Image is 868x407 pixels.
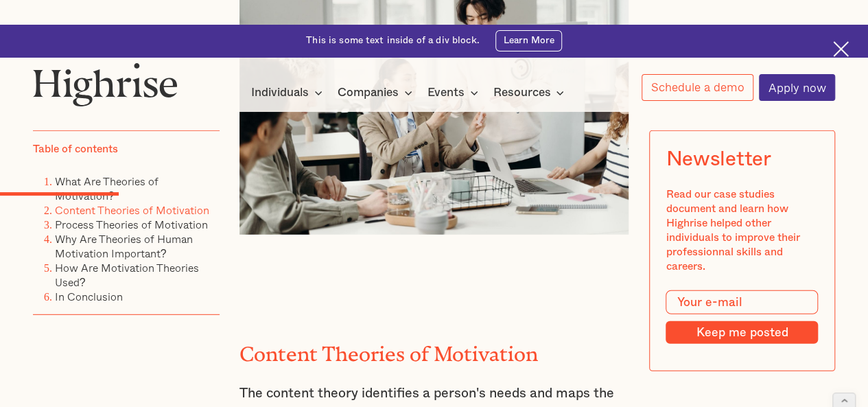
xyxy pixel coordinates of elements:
[493,84,550,101] div: Resources
[338,84,417,101] div: Companies
[759,74,835,101] a: Apply now
[55,172,159,203] a: What Are Theories of Motivation?
[55,288,123,304] a: In Conclusion
[33,62,178,106] img: Highrise logo
[55,216,208,232] a: Process Theories of Motivation
[55,259,199,290] a: How Are Motivation Theories Used?
[427,84,482,101] div: Events
[306,34,480,47] div: This is some text inside of a div block.
[495,30,562,51] a: Learn More
[251,84,309,101] div: Individuals
[55,230,193,261] a: Why Are Theories of Human Motivation Important?
[642,74,753,101] a: Schedule a demo
[33,141,118,156] div: Table of contents
[666,321,818,343] input: Keep me posted
[251,84,327,101] div: Individuals
[666,147,771,170] div: Newsletter
[833,41,849,57] img: Cross icon
[666,290,818,344] form: Modal Form
[666,187,818,273] div: Read our case studies document and learn how Highrise helped other individuals to improve their p...
[55,201,209,218] a: Content Theories of Motivation
[239,338,629,361] h2: Content Theories of Motivation
[666,290,818,314] input: Your e-mail
[338,84,399,101] div: Companies
[493,84,568,101] div: Resources
[427,84,465,101] div: Events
